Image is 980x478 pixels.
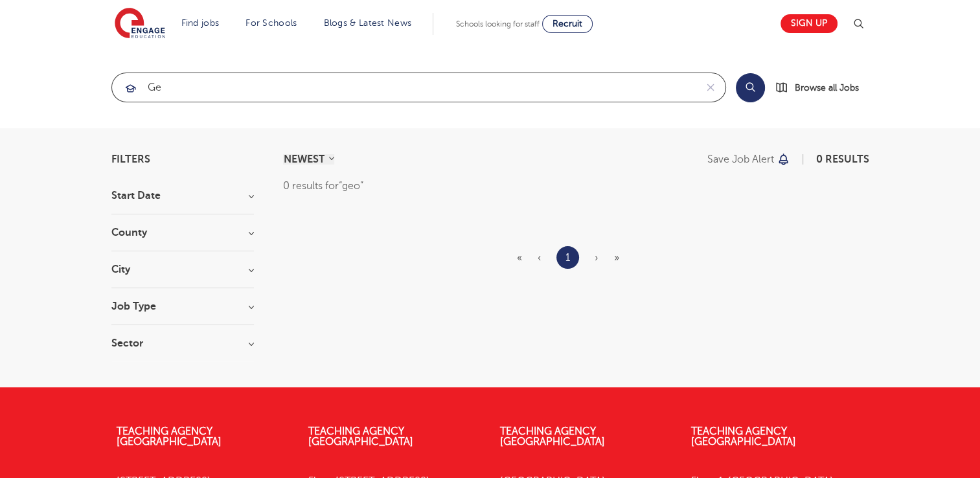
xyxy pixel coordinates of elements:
span: « [517,252,522,264]
h3: County [111,227,254,238]
span: 0 results [816,154,869,165]
button: Search [736,73,765,102]
span: › [595,252,598,264]
a: Recruit [542,15,593,33]
h3: Sector [111,338,254,348]
span: Browse all Jobs [795,80,859,95]
div: Submit [111,73,726,102]
span: » [614,252,619,264]
a: Teaching Agency [GEOGRAPHIC_DATA] [308,426,413,448]
a: Teaching Agency [GEOGRAPHIC_DATA] [691,426,796,448]
a: Find jobs [181,18,220,28]
h3: Start Date [111,190,254,201]
a: Teaching Agency [GEOGRAPHIC_DATA] [500,426,605,448]
a: Blogs & Latest News [324,18,412,28]
a: Teaching Agency [GEOGRAPHIC_DATA] [117,426,222,448]
a: Browse all Jobs [775,80,869,95]
div: 0 results for [283,177,869,194]
span: Schools looking for staff [456,19,540,28]
a: 1 [565,249,570,266]
img: Engage Education [115,8,165,40]
span: Recruit [553,19,582,28]
button: Clear [696,73,725,102]
a: For Schools [245,18,297,28]
h3: Job Type [111,301,254,312]
a: Sign up [781,14,838,33]
input: Submit [112,73,696,102]
button: Save job alert [707,154,791,165]
p: Save job alert [707,154,774,165]
h3: City [111,264,254,275]
q: geo [339,180,363,192]
span: ‹ [538,252,541,264]
span: Filters [111,154,150,165]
